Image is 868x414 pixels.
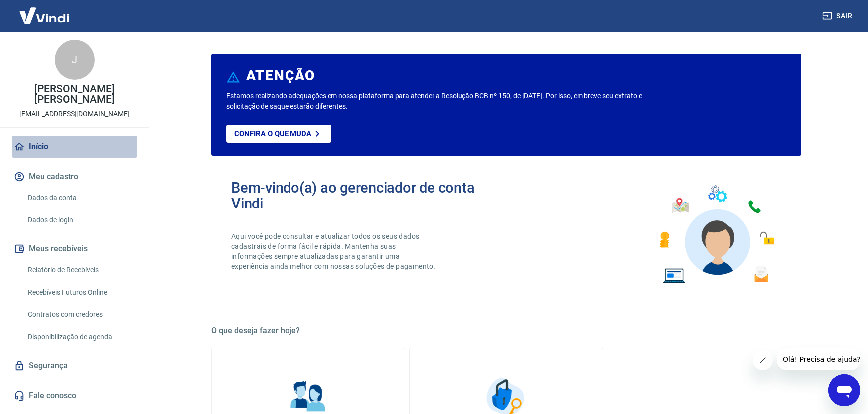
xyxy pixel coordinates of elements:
a: Dados da conta [24,188,137,208]
iframe: Message from company [777,348,860,370]
button: Sair [820,7,856,25]
button: Meu cadastro [12,166,137,188]
iframe: Button to launch messaging window [828,374,860,406]
a: Relatório de Recebíveis [24,260,137,280]
a: Contratos com credores [24,304,137,325]
h6: ATENÇÃO [246,71,315,81]
h2: Bem-vindo(a) ao gerenciador de conta Vindi [231,180,506,211]
p: [PERSON_NAME] [PERSON_NAME] [8,84,141,105]
a: Dados de login [24,210,137,230]
p: Aqui você pode consultar e atualizar todos os seus dados cadastrais de forma fácil e rápida. Mant... [231,231,437,271]
a: Confira o que muda [226,125,331,143]
p: Estamos realizando adequações em nossa plataforma para atender a Resolução BCB nº 150, de [DATE].... [226,91,674,112]
a: Recebíveis Futuros Online [24,282,137,303]
p: [EMAIL_ADDRESS][DOMAIN_NAME] [19,109,130,119]
a: Segurança [12,355,137,377]
img: Imagem de um avatar masculino com diversos icones exemplificando as funcionalidades do gerenciado... [651,180,781,290]
a: Início [12,136,137,158]
span: Olá! Precisa de ajuda? [6,7,84,15]
img: Vindi [12,0,77,31]
iframe: Close message [753,350,773,370]
h5: O que deseja fazer hoje? [211,326,801,336]
p: Confira o que muda [234,129,311,138]
a: Disponibilização de agenda [24,327,137,347]
div: J [55,40,95,80]
button: Meus recebíveis [12,238,137,260]
a: Fale conosco [12,385,137,407]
